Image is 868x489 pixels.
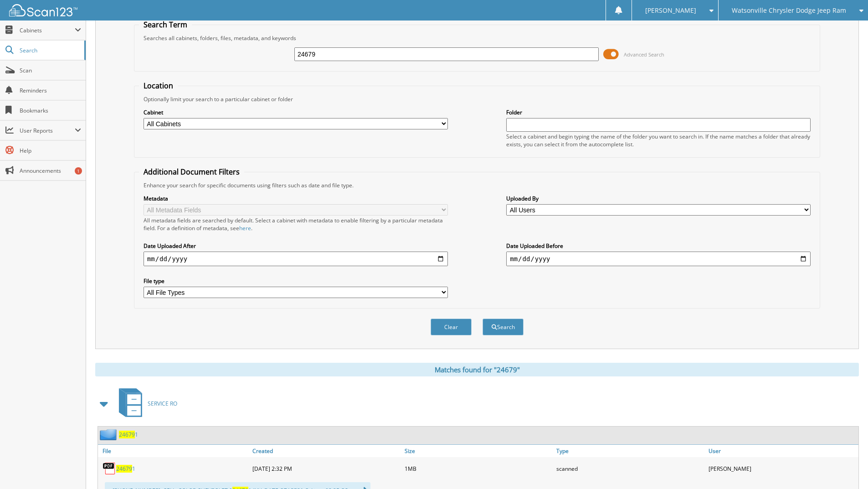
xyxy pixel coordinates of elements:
span: SERVICE RO [148,400,177,407]
span: 24679 [119,431,135,438]
a: 246791 [116,465,135,473]
img: folder2.png [100,429,119,440]
label: Metadata [144,195,448,202]
a: User [706,445,858,457]
span: Search [20,46,80,54]
input: start [144,252,448,266]
a: 246791 [119,431,138,438]
button: Search [483,319,524,335]
img: PDF.png [103,462,116,475]
div: [PERSON_NAME] [706,459,858,478]
span: Announcements [20,167,81,175]
label: Uploaded By [506,195,811,202]
div: Matches found for "24679" [95,363,859,376]
div: Optionally limit your search to a particular cabinet or folder [139,95,815,103]
span: 24679 [116,465,132,473]
a: SERVICE RO [113,386,177,422]
a: Size [402,445,555,457]
legend: Search Term [139,20,192,30]
div: 1MB [402,459,555,478]
span: User Reports [20,127,75,134]
a: Created [250,445,402,457]
div: All metadata fields are searched by default. Select a cabinet with metadata to enable filtering b... [144,216,448,232]
span: Scan [20,67,81,74]
input: end [506,252,811,266]
a: here [239,224,251,232]
span: [PERSON_NAME] [645,8,696,13]
span: Bookmarks [20,107,81,114]
span: Reminders [20,87,81,94]
div: Searches all cabinets, folders, files, metadata, and keywords [139,34,815,42]
div: [DATE] 2:32 PM [250,459,402,478]
div: Enhance your search for specific documents using filters such as date and file type. [139,181,815,189]
a: File [98,445,250,457]
legend: Additional Document Filters [139,167,244,177]
a: Type [554,445,706,457]
label: File type [144,277,448,285]
span: Watsonville Chrysler Dodge Jeep Ram [732,8,846,13]
div: scanned [554,459,706,478]
label: Date Uploaded After [144,242,448,250]
label: Cabinet [144,108,448,116]
span: Help [20,147,81,154]
legend: Location [139,81,178,91]
span: Advanced Search [624,51,664,58]
button: Clear [431,319,472,335]
div: 1 [75,167,82,175]
span: Cabinets [20,26,75,34]
div: Select a cabinet and begin typing the name of the folder you want to search in. If the name match... [506,133,811,148]
label: Folder [506,108,811,116]
img: scan123-logo-white.svg [9,4,77,16]
label: Date Uploaded Before [506,242,811,250]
